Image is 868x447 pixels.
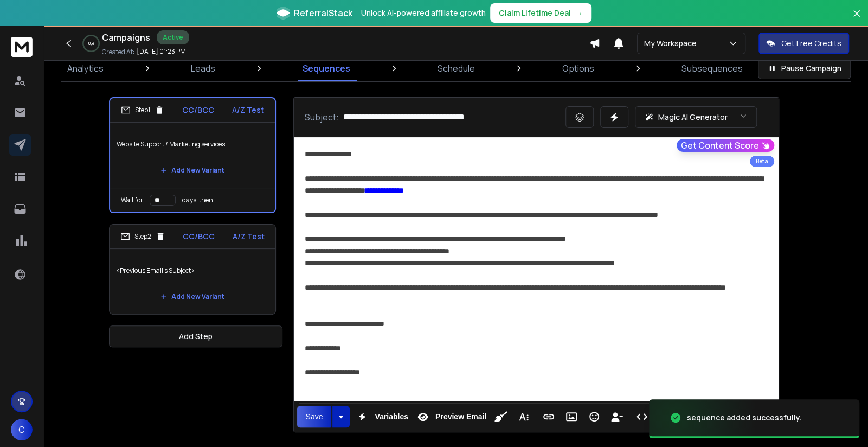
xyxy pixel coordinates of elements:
span: Preview Email [433,412,488,422]
p: CC/BCC [183,231,215,242]
h1: Campaigns [102,31,150,44]
p: Website Support / Marketing services [117,129,268,159]
button: Add New Variant [152,159,233,181]
p: Magic AI Generator [658,112,728,123]
button: Add Step [109,325,282,347]
a: Subsequences [675,55,749,81]
button: C [11,419,33,440]
button: Save [297,406,332,427]
button: Magic AI Generator [635,106,757,128]
a: Schedule [431,55,481,81]
p: Options [562,62,594,75]
p: Sequences [303,62,350,75]
button: Emoticons [584,406,605,427]
button: Close banner [850,7,864,33]
button: Get Free Credits [758,33,849,54]
span: → [575,8,583,18]
li: Step2CC/BCCA/Z Test<Previous Email's Subject>Add New Variant [109,224,276,315]
p: Analytics [67,62,104,75]
li: Step1CC/BCCA/Z TestWebsite Support / Marketing servicesAdd New VariantWait fordays, then [109,97,276,213]
button: Clean HTML [491,406,511,427]
p: days, then [182,196,213,205]
p: My Workspace [644,38,701,49]
p: 0 % [88,40,94,47]
div: Active [157,30,189,44]
button: More Text [513,406,534,427]
button: Add New Variant [152,286,233,308]
p: A/Z Test [233,231,265,242]
p: Leads [191,62,215,75]
button: Get Content Score [677,139,774,152]
span: Variables [372,412,410,422]
button: Insert Unsubscribe Link [607,406,627,427]
p: <Previous Email's Subject> [116,256,269,286]
p: [DATE] 01:23 PM [137,47,186,56]
p: Unlock AI-powered affiliate growth [361,8,486,18]
button: Preview Email [413,406,488,427]
div: Step 1 [121,105,164,115]
button: Pause Campaign [758,58,851,79]
div: sequence added successfully. [687,412,802,423]
p: CC/BCC [182,105,214,116]
button: Insert Link (Ctrl+K) [538,406,559,427]
button: Code View [632,406,652,427]
div: Beta [750,156,774,167]
p: A/Z Test [232,105,264,116]
p: Get Free Credits [781,38,841,49]
p: Subject: [305,111,339,124]
a: Options [556,55,601,81]
button: Insert Image (Ctrl+P) [561,406,582,427]
p: Schedule [438,62,475,75]
a: Leads [184,55,222,81]
button: Claim Lifetime Deal→ [490,3,591,23]
p: Subsequences [681,62,743,75]
p: Created At: [102,48,134,56]
div: Step 2 [120,232,165,241]
a: Sequences [296,55,357,81]
a: Analytics [61,55,110,81]
button: Variables [352,406,410,427]
span: ReferralStack [294,7,352,20]
p: Wait for [121,196,143,205]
